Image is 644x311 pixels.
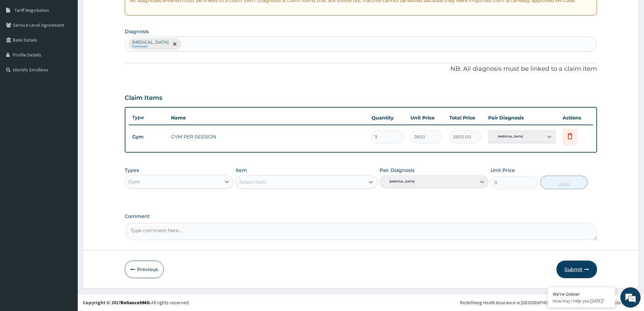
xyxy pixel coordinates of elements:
p: How may I help you today? [553,298,610,304]
footer: All rights reserved. [78,294,644,311]
div: We're Online! [553,291,610,297]
th: Unit Price [407,111,446,125]
th: Name [168,111,368,125]
img: d_794563401_company_1708531726252_794563401 [13,34,27,51]
label: Types [125,168,139,173]
td: GYM PER SESSION [168,130,368,143]
textarea: Type your message and hit 'Enter' [3,185,129,208]
th: Actions [559,111,593,125]
p: NB: All diagnosis must be linked to a claim item [125,65,597,73]
label: Diagnosis [125,28,149,35]
th: Type [129,111,168,124]
div: Select Item [239,179,266,185]
button: Previous [125,261,164,278]
th: Total Price [446,111,485,125]
div: Minimize live chat window [111,3,127,20]
label: Unit Price [491,167,515,174]
h3: Claim Items [125,94,162,102]
button: Submit [556,261,597,278]
div: Chat with us now [35,38,114,47]
label: Comment [125,214,597,219]
label: Pair Diagnosis [380,167,414,174]
div: Redefining Heath Insurance in [GEOGRAPHIC_DATA] using Telemedicine and Data Science! [460,299,639,306]
label: Item [236,167,247,174]
button: Add [540,176,588,189]
span: Tariff Negotiation [15,7,49,13]
span: We're online! [39,85,93,154]
th: Pair Diagnosis [485,111,559,125]
div: Gym [128,178,140,185]
td: Gym [129,131,168,143]
strong: Copyright © 2017 . [83,299,151,306]
th: Quantity [368,111,407,125]
a: RelianceHMO [121,299,150,306]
